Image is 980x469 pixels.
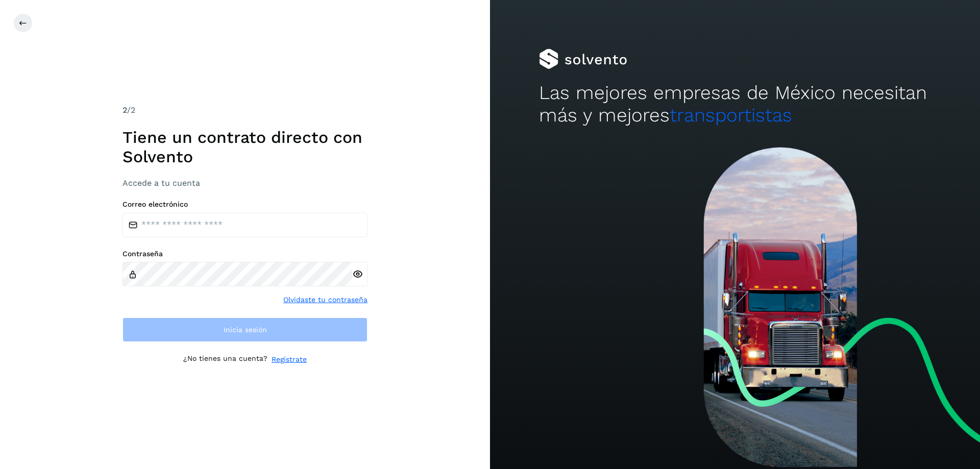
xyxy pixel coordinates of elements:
label: Contraseña [122,250,367,258]
p: ¿No tienes una cuenta? [183,354,267,365]
span: Inicia sesión [224,326,267,333]
span: 2 [122,105,127,115]
button: Inicia sesión [122,317,367,342]
label: Correo electrónico [122,200,367,209]
span: transportistas [670,104,792,126]
div: /2 [122,104,367,116]
h1: Tiene un contrato directo con Solvento [122,128,367,167]
a: Olvidaste tu contraseña [283,294,367,305]
h3: Accede a tu cuenta [122,178,367,188]
h2: Las mejores empresas de México necesitan más y mejores [539,82,931,127]
a: Regístrate [272,354,307,365]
